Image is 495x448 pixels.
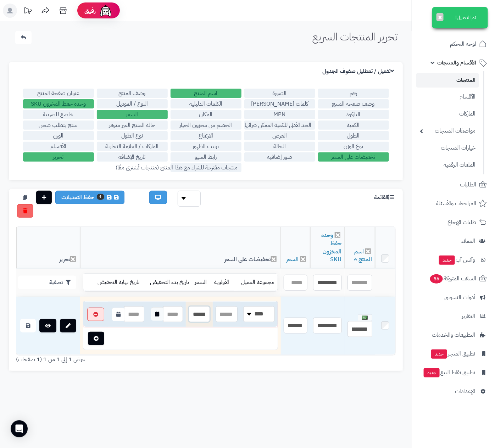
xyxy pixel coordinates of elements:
[447,217,476,227] span: طلبات الإرجاع
[424,368,440,377] span: جديد
[416,123,479,139] a: مواصفات المنتجات
[416,176,491,193] a: الطلبات
[171,142,241,151] label: ترتيب الظهور
[462,311,475,321] span: التقارير
[423,368,475,377] span: تطبيق نقاط البيع
[461,236,475,246] span: العملاء
[84,6,96,15] span: رفيق
[171,110,241,119] label: المكان
[416,289,491,306] a: أدوات التسويق
[97,110,168,119] label: السعر
[318,110,389,119] label: الباركود
[23,121,94,130] label: منتج يتطلب شحن
[87,308,104,321] button: ازالة
[416,89,479,105] a: الأقسام
[460,180,476,190] span: الطلبات
[437,58,476,68] span: الأقسام والمنتجات
[23,142,94,151] label: الأقسام
[97,152,168,162] label: تاريخ الإضافة
[23,110,94,119] label: خاضع للضريبة
[244,152,315,162] label: صور إضافية
[416,35,491,52] a: لوحة التحكم
[416,251,491,268] a: وآتس آبجديد
[244,121,315,130] label: الحد الأدنى للكمية الممكن شرائها
[416,140,479,156] a: خيارات المنتجات
[23,89,94,98] label: عنوان صفحة المنتج
[416,326,491,343] a: التطبيقات والخدمات
[97,89,168,98] label: وصف المنتج
[374,194,396,201] h3: القائمة
[312,31,397,43] h1: تحرير المنتجات السريع
[11,355,206,364] div: عرض 1 إلى 1 من 1 (1 صفحات)
[23,99,94,108] label: وحده حفظ المخزون SKU
[97,142,168,151] label: الماركات / العلامة التجارية
[97,121,168,130] label: حالة المنتج الغير متوفر
[430,349,475,359] span: تطبيق المتجر
[416,233,491,250] a: العملاء
[171,89,241,98] label: اسم المنتج
[234,274,278,291] td: مجموعة العميل
[318,142,389,151] label: نوع الوزن
[18,276,76,289] button: تصفية
[455,386,475,396] span: الإعدادات
[322,68,396,75] h3: تفعيل / تعطليل صفوف الجدول
[436,13,444,21] button: ×
[416,308,491,325] a: التقارير
[19,4,37,19] a: تحديثات المنصة
[80,227,281,269] th: تخفيضات على السعر
[171,163,241,172] label: منتجات مقترحة للشراء مع هذا المنتج (منتجات تُشترى معًا)
[244,131,315,140] label: العرض
[431,349,447,359] span: جديد
[318,121,389,130] label: الكمية
[318,152,389,162] label: تخفيضات على السعر
[244,99,315,108] label: كلمات [PERSON_NAME]
[432,330,475,340] span: التطبيقات والخدمات
[23,131,94,140] label: الوزن
[432,7,488,28] div: تم التعديل!
[16,227,80,269] th: تحرير
[318,89,389,98] label: رقم
[416,364,491,381] a: تطبيق نقاط البيعجديد
[23,152,94,162] label: تحرير
[90,274,143,291] td: تاريخ نهاية التخفيض
[171,99,241,108] label: الكلمات الدليلية
[416,106,479,122] a: الماركات
[171,152,241,162] label: رابط السيو
[244,110,315,119] label: MPN
[429,274,476,284] span: السلات المتروكة
[430,274,443,284] span: 56
[171,121,241,130] label: الخصم من مخزون الخيار
[416,383,491,400] a: الإعدادات
[436,198,476,208] span: المراجعات والأسئلة
[97,99,168,108] label: النوع / الموديل
[99,4,113,18] img: ai-face.png
[244,142,315,151] label: الحالة
[97,131,168,140] label: نوع الطول
[171,131,241,140] label: الارتفاع
[142,274,192,291] td: تاريخ بدء التخفيض
[362,316,368,320] img: العربية
[192,274,211,291] td: السعر
[438,255,475,265] span: وآتس آب
[450,39,476,49] span: لوحة التحكم
[321,231,341,264] a: وحده حفظ المخزون SKU
[439,256,455,265] span: جديد
[55,191,124,204] a: حفظ التعديلات
[11,420,28,437] div: Open Intercom Messenger
[416,195,491,212] a: المراجعات والأسئلة
[354,247,372,264] a: اسم المنتج
[444,292,475,302] span: أدوات التسويق
[211,274,234,291] td: الأولوية
[318,99,389,108] label: وصف صفحة المنتج
[416,214,491,231] a: طلبات الإرجاع
[416,345,491,362] a: تطبيق المتجرجديد
[416,270,491,287] a: السلات المتروكة56
[318,131,389,140] label: الطول
[287,255,299,264] a: السعر
[97,194,104,200] span: 1
[244,89,315,98] label: الصورة
[416,157,479,173] a: الملفات الرقمية
[416,73,479,88] a: المنتجات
